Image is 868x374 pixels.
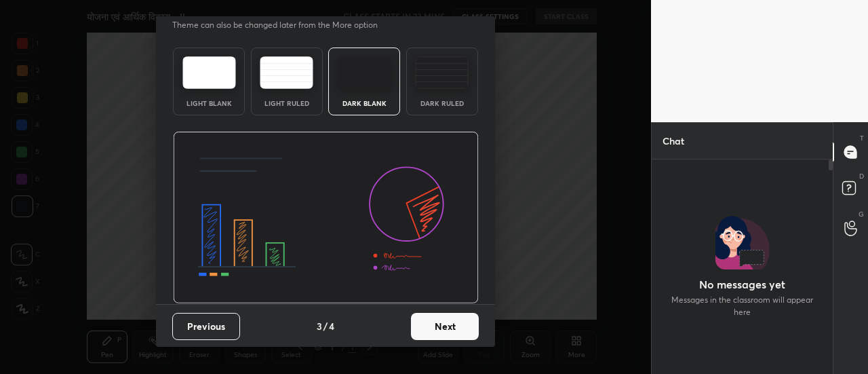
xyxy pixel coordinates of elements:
[172,19,392,31] p: Theme can also be changed later from the More option
[182,100,236,107] div: Light Blank
[411,313,479,340] button: Next
[173,132,479,304] img: darkThemeBanner.d06ce4a2.svg
[172,313,240,340] button: Previous
[860,133,864,143] p: T
[329,319,334,333] h4: 4
[260,100,314,107] div: Light Ruled
[652,123,695,159] p: Chat
[337,100,391,107] div: Dark Blank
[323,319,328,333] h4: /
[338,56,391,89] img: darkTheme.f0cc69e5.svg
[859,209,864,219] p: G
[260,56,313,89] img: lightRuledTheme.5fabf969.svg
[415,56,469,89] img: darkRuledTheme.de295e13.svg
[182,56,236,89] img: lightTheme.e5ed3b09.svg
[859,171,864,181] p: D
[317,319,322,333] h4: 3
[415,100,469,107] div: Dark Ruled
